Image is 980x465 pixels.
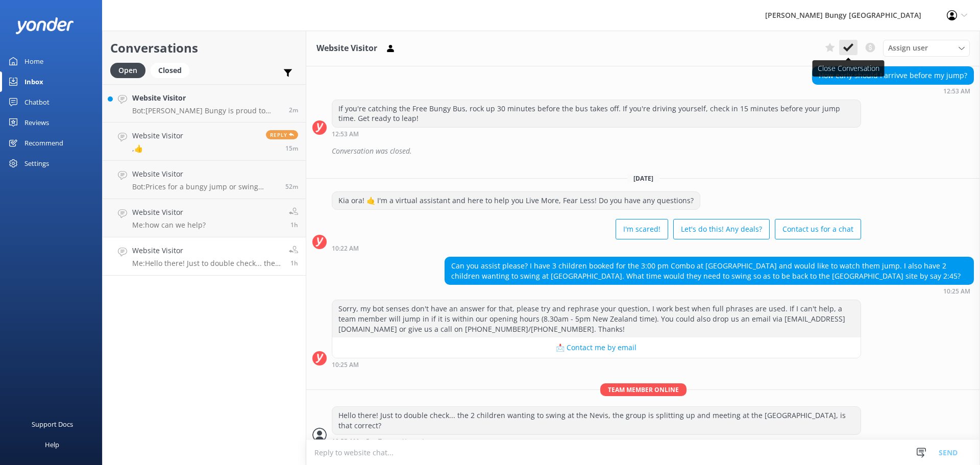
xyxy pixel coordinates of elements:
[132,92,281,104] h4: Website Visitor
[445,287,974,295] div: Oct 05 2025 10:25am (UTC +13:00) Pacific/Auckland
[285,182,298,191] span: Oct 05 2025 11:23am (UTC +13:00) Pacific/Auckland
[132,130,183,141] h4: Website Visitor
[332,246,359,252] strong: 10:22 AM
[132,207,206,218] h4: Website Visitor
[943,288,970,295] strong: 10:25 AM
[103,237,306,276] a: Website VisitorMe:Hello there! Just to double check... the 2 children wanting to swing at the Nev...
[332,300,861,337] div: Sorry, my bot senses don't have an answer for that, please try and rephrase your question, I work...
[15,17,74,34] img: yonder-white-logo.png
[290,259,298,267] span: Oct 05 2025 10:55am (UTC +13:00) Pacific/Auckland
[332,131,359,137] strong: 12:53 AM
[883,40,970,56] div: Assign User
[24,153,49,174] div: Settings
[332,142,974,160] div: Conversation was closed.
[110,38,298,58] h2: Conversations
[888,42,928,54] span: Assign user
[332,361,861,368] div: Oct 05 2025 10:25am (UTC +13:00) Pacific/Auckland
[332,244,861,252] div: Oct 05 2025 10:22am (UTC +13:00) Pacific/Auckland
[332,337,861,358] button: 📩 Contact me by email
[600,383,687,396] span: Team member online
[103,199,306,237] a: Website VisitorMe:how can we help?1h
[332,362,359,368] strong: 10:25 AM
[813,67,973,84] div: How early should I arrivve before my jump?
[24,112,49,133] div: Reviews
[103,123,306,161] a: Website Visitor,👍Reply15m
[673,219,770,239] button: Let's do this! Any deals?
[332,130,861,137] div: Oct 03 2025 12:53am (UTC +13:00) Pacific/Auckland
[943,88,970,94] strong: 12:53 AM
[103,161,306,199] a: Website VisitorBot:Prices for a bungy jump or swing depend on the location and the thrill you pic...
[775,219,861,239] button: Contact us for a chat
[285,144,298,153] span: Oct 05 2025 12:01pm (UTC +13:00) Pacific/Auckland
[332,407,861,434] div: Hello there! Just to double check... the 2 children wanting to swing at the Nevis, the group is s...
[289,106,298,114] span: Oct 05 2025 12:13pm (UTC +13:00) Pacific/Auckland
[132,182,278,191] p: Bot: Prices for a bungy jump or swing depend on the location and the thrill you pick! For the lat...
[266,130,298,139] span: Reply
[312,142,974,160] div: 2025-10-02T21:29:32.682
[24,92,50,112] div: Chatbot
[316,42,377,55] h3: Website Visitor
[132,168,278,180] h4: Website Visitor
[32,414,73,434] div: Support Docs
[24,133,63,153] div: Recommend
[132,259,281,268] p: Me: Hello there! Just to double check... the 2 children wanting to swing at the Nevis, the group ...
[616,219,668,239] button: I'm scared!
[366,438,395,445] span: Res Team
[110,64,151,76] a: Open
[151,64,194,76] a: Closed
[132,106,281,115] p: Bot: [PERSON_NAME] Bungy is proud to hold a proven safety record. Stick to the crew's instruction...
[445,257,973,284] div: Can you assist please? I have 3 children booked for the 3:00 pm Combo at [GEOGRAPHIC_DATA] and wo...
[812,87,974,94] div: Oct 03 2025 12:53am (UTC +13:00) Pacific/Auckland
[24,51,43,71] div: Home
[24,71,43,92] div: Inbox
[290,221,298,229] span: Oct 05 2025 11:12am (UTC +13:00) Pacific/Auckland
[627,174,659,183] span: [DATE]
[110,63,145,78] div: Open
[132,221,206,230] p: Me: how can we help?
[398,438,424,445] span: • Unread
[332,437,861,445] div: Oct 05 2025 10:55am (UTC +13:00) Pacific/Auckland
[103,84,306,123] a: Website VisitorBot:[PERSON_NAME] Bungy is proud to hold a proven safety record. Stick to the crew...
[45,434,59,455] div: Help
[332,438,359,445] strong: 10:55 AM
[132,144,183,153] p: ,👍
[332,192,700,209] div: Kia ora! 🤙 I'm a virtual assistant and here to help you Live More, Fear Less! Do you have any que...
[332,100,861,127] div: If you're catching the Free Bungy Bus, rock up 30 minutes before the bus takes off. If you're dri...
[132,245,281,256] h4: Website Visitor
[151,63,189,78] div: Closed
